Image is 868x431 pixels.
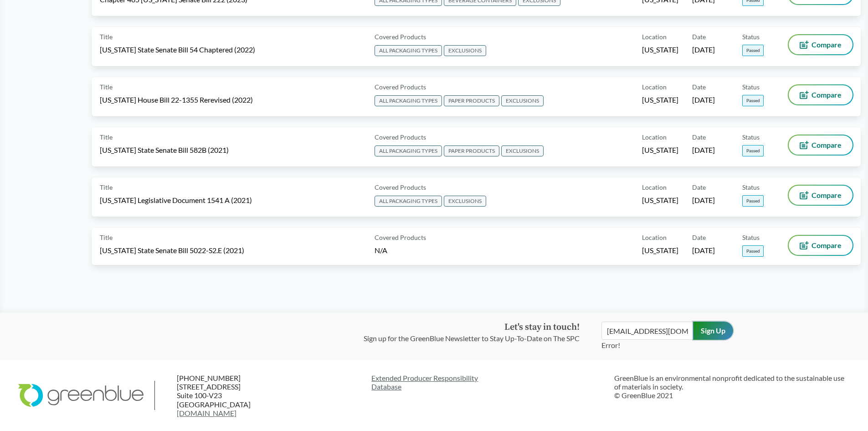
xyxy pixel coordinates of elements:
span: EXCLUSIONS [501,145,544,156]
span: [US_STATE] State Senate Bill 54 Chaptered (2022) [100,45,255,55]
span: [DATE] [692,245,715,255]
span: Covered Products [375,132,426,142]
p: GreenBlue is an environmental nonprofit dedicated to the sustainable use of materials in society.... [614,374,850,400]
p: Sign up for the GreenBlue Newsletter to Stay Up-To-Date on The SPC [364,333,580,344]
span: PAPER PRODUCTS [444,145,499,156]
span: EXCLUSIONS [444,45,486,56]
span: Status [742,82,760,92]
span: PAPER PRODUCTS [444,95,499,106]
span: [US_STATE] Legislative Document 1541 A (2021) [100,195,252,205]
span: Covered Products [375,82,426,92]
span: Compare [812,141,842,149]
span: ALL PACKAGING TYPES [375,196,442,207]
span: Date [692,182,706,192]
span: Covered Products [375,233,426,242]
span: Status [742,132,760,142]
a: [DOMAIN_NAME] [177,409,236,417]
span: EXCLUSIONS [444,196,486,207]
strong: Let's stay in touch! [504,322,580,333]
span: Title [100,233,113,242]
button: Compare [789,35,853,54]
span: [US_STATE] [642,45,678,55]
span: Covered Products [375,182,426,192]
span: [DATE] [692,145,715,155]
span: Compare [812,192,842,199]
span: ALL PACKAGING TYPES [375,95,442,106]
span: [US_STATE] State Senate Bill 582B (2021) [100,145,229,155]
span: ALL PACKAGING TYPES [375,45,442,56]
span: Title [100,182,113,192]
span: [DATE] [692,45,715,55]
span: [DATE] [692,195,715,205]
span: [US_STATE] [642,245,678,255]
span: Location [642,132,667,142]
span: [US_STATE] [642,95,678,105]
span: Compare [812,41,842,48]
span: Date [692,32,706,42]
p: Error! [601,340,693,351]
span: Passed [742,145,764,156]
span: Covered Products [375,32,426,42]
button: Compare [789,186,853,205]
span: Status [742,182,760,192]
span: Passed [742,245,764,257]
span: [US_STATE] House Bill 22-1355 Rerevised (2022) [100,95,253,105]
span: Status [742,32,760,42]
input: Sign Up [693,322,733,340]
span: Location [642,182,667,192]
p: [PHONE_NUMBER] [STREET_ADDRESS] Suite 100-V23 [GEOGRAPHIC_DATA] [177,374,287,417]
span: Compare [812,242,842,249]
span: Location [642,32,667,42]
span: Date [692,132,706,142]
span: Compare [812,91,842,99]
span: Title [100,132,113,142]
span: [US_STATE] [642,195,678,205]
span: Passed [742,95,764,106]
span: Passed [742,45,764,56]
span: ALL PACKAGING TYPES [375,145,442,156]
span: N/A [375,246,387,254]
span: [DATE] [692,95,715,105]
span: EXCLUSIONS [501,95,544,106]
span: Status [742,233,760,242]
span: Date [692,82,706,92]
span: [US_STATE] State Senate Bill 5022-S2.E (2021) [100,245,244,255]
a: Extended Producer ResponsibilityDatabase [371,374,607,391]
span: Title [100,82,113,92]
span: Passed [742,195,764,207]
button: Compare [789,236,853,255]
span: [US_STATE] [642,145,678,155]
span: Title [100,32,113,42]
span: Location [642,233,667,242]
span: Date [692,233,706,242]
button: Compare [789,135,853,155]
span: Location [642,82,667,92]
button: Compare [789,85,853,104]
